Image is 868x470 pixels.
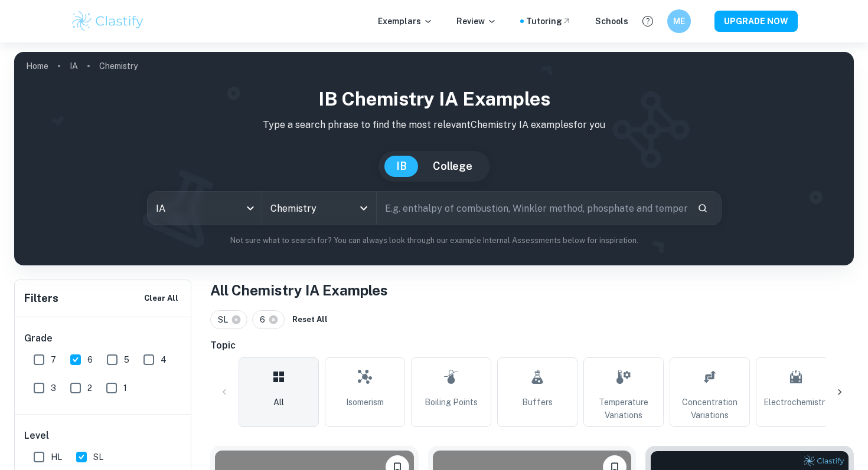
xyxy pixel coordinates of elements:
a: Tutoring [526,15,572,28]
button: Clear All [141,290,181,307]
span: Temperature Variations [589,396,658,422]
h6: ME [673,15,686,28]
h6: Grade [24,331,182,346]
span: All [273,396,284,409]
button: IB [384,156,419,177]
h6: Filters [24,290,58,307]
div: SL [210,310,247,329]
p: Type a search phrase to find the most relevant Chemistry IA examples for you [24,118,844,132]
span: 1 [123,382,127,395]
button: Help and Feedback [638,11,658,31]
span: 5 [124,353,129,366]
input: E.g. enthalpy of combustion, Winkler method, phosphate and temperature... [377,192,688,225]
h6: Topic [210,338,854,353]
span: Isomerism [346,396,384,409]
h1: IB Chemistry IA examples [24,85,844,113]
h6: Level [24,429,182,443]
button: College [421,156,484,177]
span: Concentration Variations [675,396,745,422]
h1: All Chemistry IA Examples [210,280,854,301]
span: 2 [87,382,92,395]
button: Reset All [289,311,331,328]
span: 6 [87,353,93,366]
span: Electrochemistry [763,396,829,409]
span: Buffers [522,396,553,409]
img: Clastify logo [70,9,145,33]
span: 6 [260,313,270,326]
a: Home [26,58,48,74]
button: ME [667,9,691,33]
span: SL [218,313,233,326]
span: 7 [51,353,56,366]
span: 4 [161,353,167,366]
a: Schools [595,15,628,28]
span: Boiling Points [425,396,478,409]
div: IA [148,192,262,225]
span: HL [51,451,62,464]
a: IA [70,58,78,74]
p: Review [456,15,497,28]
p: Exemplars [378,15,433,28]
button: Open [355,200,372,216]
span: SL [93,451,103,464]
button: Search [693,198,713,218]
div: 6 [252,310,285,329]
img: profile cover [14,52,854,265]
span: 3 [51,382,56,395]
p: Not sure what to search for? You can always look through our example Internal Assessments below f... [24,235,844,246]
button: UPGRADE NOW [714,11,798,32]
p: Chemistry [99,60,138,73]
